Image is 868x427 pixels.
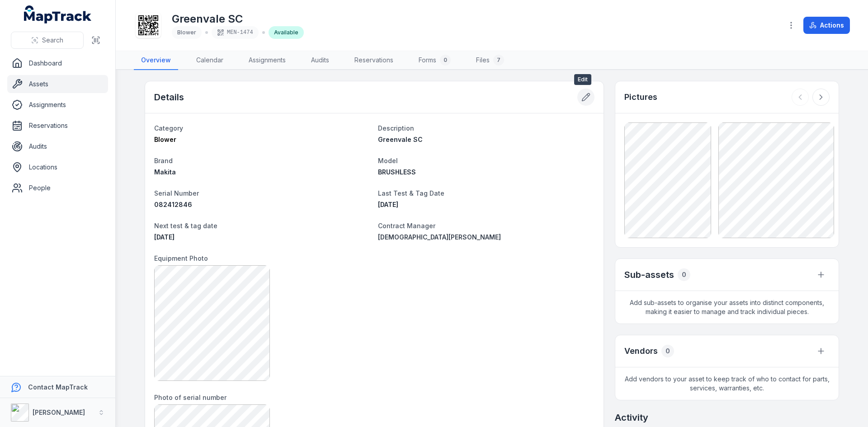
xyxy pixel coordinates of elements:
a: Files7 [469,51,511,70]
a: Dashboard [7,54,108,72]
a: [DEMOGRAPHIC_DATA][PERSON_NAME] [378,233,594,242]
span: Category [154,124,183,132]
div: MEN-1474 [212,26,259,39]
span: Equipment Photo [154,254,208,262]
span: Search [42,36,63,45]
span: Description [378,124,414,132]
h3: Vendors [624,345,658,357]
span: Greenvale SC [378,136,423,143]
span: Add vendors to your asset to keep track of who to contact for parts, services, warranties, etc. [615,367,839,400]
span: Serial Number [154,189,199,197]
a: Audits [304,51,336,70]
time: 2/5/26, 10:25:00 AM [154,233,175,241]
a: Calendar [189,51,231,70]
a: People [7,179,108,197]
span: Makita [154,168,176,176]
span: Edit [574,74,591,85]
div: 0 [678,268,690,281]
button: Actions [803,17,850,34]
a: Assignments [241,51,293,70]
h1: Greenvale SC [172,12,304,26]
time: 8/5/25, 11:25:00 AM [378,201,398,208]
a: Reservations [347,51,401,70]
span: Photo of serial number [154,394,226,401]
a: MapTrack [24,5,92,23]
span: BRUSHLESS [378,168,416,176]
a: Assets [7,75,108,93]
span: Contract Manager [378,222,435,230]
a: Overview [134,51,178,70]
h2: Details [154,91,184,103]
span: Brand [154,157,173,164]
span: Blower [177,29,196,36]
a: Assignments [7,96,108,114]
strong: [PERSON_NAME] [33,408,85,416]
span: 082412846 [154,201,192,208]
strong: Contact MapTrack [28,383,88,391]
button: Search [11,32,84,49]
a: Locations [7,158,108,176]
a: Forms0 [411,51,458,70]
a: Audits [7,137,108,155]
h3: Pictures [624,91,657,103]
a: Reservations [7,117,108,135]
div: 0 [440,55,451,66]
span: Blower [154,136,176,143]
div: Available [269,26,304,39]
h2: Sub-assets [624,268,674,281]
span: Model [378,157,398,164]
div: 7 [493,55,504,66]
span: [DATE] [154,233,175,241]
span: Add sub-assets to organise your assets into distinct components, making it easier to manage and t... [615,291,839,324]
h2: Activity [615,411,648,424]
span: Next test & tag date [154,222,217,230]
span: Last Test & Tag Date [378,189,444,197]
div: 0 [661,345,674,357]
span: [DATE] [378,201,398,208]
